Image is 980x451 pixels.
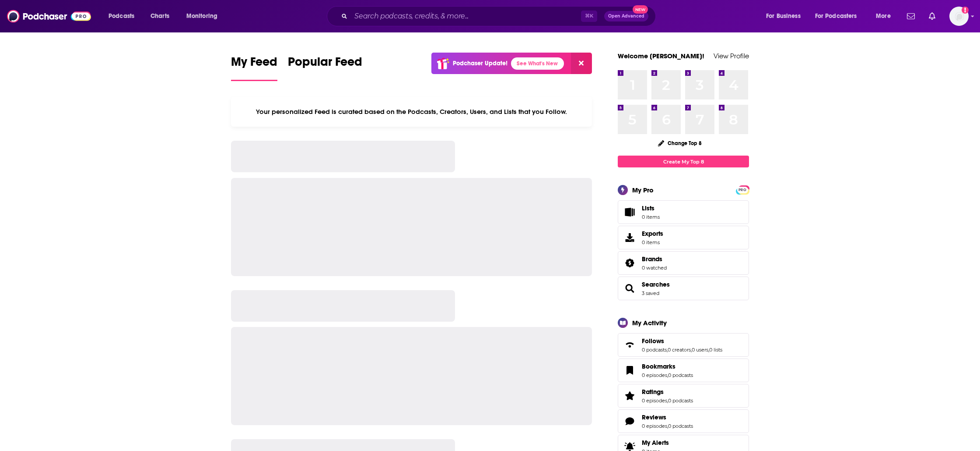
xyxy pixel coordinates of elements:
a: 0 podcasts [668,398,693,404]
a: Show notifications dropdown [903,9,918,24]
a: Brands [621,257,638,269]
a: Brands [642,255,667,263]
span: My Alerts [642,439,669,447]
a: 0 lists [709,347,722,353]
a: Searches [621,282,638,295]
button: Open AdvancedNew [604,11,648,21]
span: , [691,347,692,353]
a: View Profile [714,52,749,60]
button: open menu [180,9,229,23]
span: Follows [618,333,749,357]
span: Reviews [642,413,666,421]
div: Search podcasts, credits, & more... [335,6,664,26]
a: Exports [618,226,749,249]
button: open menu [760,9,812,23]
span: Follows [642,337,664,345]
img: User Profile [949,7,969,26]
span: , [667,347,668,353]
a: Ratings [621,390,638,402]
a: 0 episodes [642,372,667,378]
a: 0 watched [642,265,667,271]
a: 0 users [692,347,708,353]
a: Welcome [PERSON_NAME]! [618,52,704,60]
span: New [633,5,648,14]
button: Show profile menu [949,7,969,26]
a: 0 podcasts [642,347,667,353]
span: Logged in as sashagoldin [949,7,969,26]
a: Ratings [642,388,693,396]
a: 3 saved [642,290,659,296]
span: , [667,423,668,429]
button: Change Top 8 [653,138,707,149]
a: 0 creators [668,347,691,353]
span: Reviews [618,409,749,433]
p: Podchaser Update! [453,60,507,67]
span: 0 items [642,214,660,220]
div: My Pro [632,186,654,194]
span: Popular Feed [288,54,362,75]
span: For Podcasters [815,10,857,22]
button: open menu [870,9,902,23]
a: Reviews [642,413,693,421]
a: Create My Top 8 [618,156,749,167]
span: Lists [642,204,654,212]
span: Lists [642,204,660,212]
a: 0 episodes [642,423,667,429]
img: Podchaser - Follow, Share and Rate Podcasts [7,8,91,25]
span: , [667,372,668,378]
a: Bookmarks [642,362,693,370]
span: More [876,10,891,22]
a: Bookmarks [621,364,638,376]
span: PRO [737,187,748,193]
span: Charts [150,10,169,22]
span: Brands [618,251,749,275]
span: Lists [621,206,638,218]
a: Reviews [621,415,638,427]
svg: Add a profile image [962,7,969,14]
a: 0 podcasts [668,423,693,429]
span: Ratings [618,384,749,408]
span: , [667,398,668,404]
a: See What's New [511,57,564,70]
a: Lists [618,200,749,224]
span: Brands [642,255,662,263]
a: Charts [145,9,175,23]
span: For Business [766,10,801,22]
span: My Feed [231,54,277,75]
span: Exports [642,230,663,238]
a: 0 podcasts [668,372,693,378]
button: open menu [809,9,870,23]
span: Open Advanced [608,14,644,18]
span: Exports [621,231,638,244]
button: open menu [102,9,146,23]
a: My Feed [231,54,277,81]
a: 0 episodes [642,398,667,404]
a: Follows [621,339,638,351]
input: Search podcasts, credits, & more... [351,9,581,23]
span: Monitoring [186,10,217,22]
a: Follows [642,337,722,345]
a: PRO [737,186,748,193]
a: Searches [642,281,670,288]
div: Your personalized Feed is curated based on the Podcasts, Creators, Users, and Lists that you Follow. [231,97,592,127]
span: , [708,347,709,353]
span: Bookmarks [642,362,675,370]
span: Ratings [642,388,664,396]
span: 0 items [642,239,663,245]
span: ⌘ K [581,11,597,22]
a: Popular Feed [288,54,362,81]
div: My Activity [632,319,667,327]
span: Bookmarks [618,359,749,382]
span: Podcasts [108,10,134,22]
span: Searches [618,277,749,300]
a: Show notifications dropdown [925,9,939,24]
